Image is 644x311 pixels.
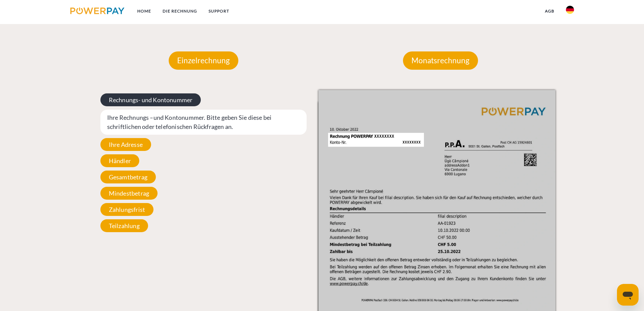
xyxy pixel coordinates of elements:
span: Ihre Adresse [100,138,151,151]
p: Einzelrechnung [169,51,238,70]
span: Rechnungs- und Kontonummer [100,93,201,106]
img: logo-powerpay.svg [70,7,125,14]
a: agb [539,5,560,17]
a: DIE RECHNUNG [157,5,203,17]
a: SUPPORT [203,5,235,17]
img: de [566,6,574,14]
span: Zahlungsfrist [100,203,153,216]
p: Monatsrechnung [403,51,478,70]
span: Händler [100,154,139,167]
a: Home [132,5,157,17]
span: Gesamtbetrag [100,171,156,183]
span: Mindestbetrag [100,187,158,200]
iframe: Schaltfläche zum Öffnen des Messaging-Fensters [617,284,639,306]
span: Teilzahlung [100,219,148,232]
span: Ihre Rechnungs –und Kontonummer. Bitte geben Sie diese bei schriftlichen oder telefonischen Rückf... [100,110,307,135]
